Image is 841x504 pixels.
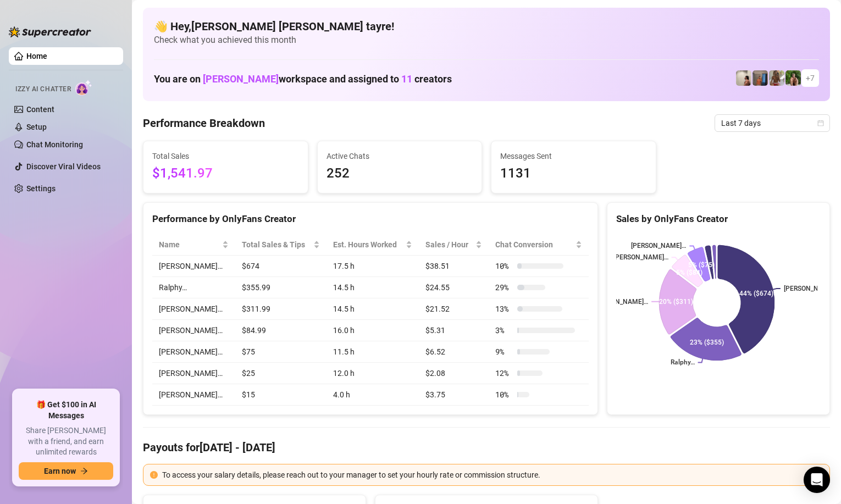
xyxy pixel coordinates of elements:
div: Sales by OnlyFans Creator [616,212,821,226]
th: Chat Conversion [489,234,589,256]
h4: 👋 Hey, [PERSON_NAME] [PERSON_NAME] tayre ! [154,19,819,34]
img: AI Chatter [75,80,92,96]
th: Total Sales & Tips [235,234,327,256]
span: Share [PERSON_NAME] with a friend, and earn unlimited rewards [19,425,113,458]
td: $311.99 [235,298,327,320]
td: [PERSON_NAME]… [152,341,235,363]
span: Messages Sent [500,150,647,162]
img: Wayne [753,70,768,86]
td: [PERSON_NAME]… [152,320,235,341]
div: Open Intercom Messenger [804,467,830,493]
td: $21.52 [419,298,489,320]
span: 1131 [500,163,647,184]
span: 29 % [495,281,513,293]
td: [PERSON_NAME]… [152,298,235,320]
img: Nathaniel [785,70,801,86]
th: Name [152,234,235,256]
img: Ralphy [736,70,751,86]
span: 10 % [495,389,513,401]
span: 13 % [495,303,513,315]
span: 10 % [495,260,513,272]
td: $38.51 [419,256,489,277]
img: Nathaniel [769,70,784,86]
span: 3 % [495,324,513,336]
td: 11.5 h [327,341,419,363]
td: $24.55 [419,277,489,298]
td: 4.0 h [327,384,419,406]
span: Active Chats [327,150,473,162]
img: logo-BBDzfeDw.svg [9,26,91,37]
span: Last 7 days [721,115,823,131]
span: 11 [401,73,412,85]
td: [PERSON_NAME]… [152,384,235,406]
span: Izzy AI Chatter [15,84,71,95]
td: $3.75 [419,384,489,406]
td: $5.31 [419,320,489,341]
a: Discover Viral Videos [26,162,101,171]
span: + 7 [806,72,815,84]
span: Earn now [44,467,76,475]
td: 12.0 h [327,363,419,384]
th: Sales / Hour [419,234,489,256]
text: [PERSON_NAME]… [784,285,839,292]
h1: You are on workspace and assigned to creators [154,73,452,85]
td: [PERSON_NAME]… [152,256,235,277]
td: 14.5 h [327,298,419,320]
h4: Payouts for [DATE] - [DATE] [143,440,830,455]
span: $1,541.97 [152,163,299,184]
span: Sales / Hour [425,239,473,251]
span: Chat Conversion [495,239,573,251]
td: 14.5 h [327,277,419,298]
td: $355.99 [235,277,327,298]
text: Ralphy… [671,359,695,367]
span: 🎁 Get $100 in AI Messages [19,400,113,421]
a: Home [26,52,47,60]
td: $25 [235,363,327,384]
a: Chat Monitoring [26,140,83,149]
td: $15 [235,384,327,406]
span: Total Sales [152,150,299,162]
text: [PERSON_NAME]… [632,242,687,250]
span: 9 % [495,346,513,358]
h4: Performance Breakdown [143,115,265,131]
span: Check what you achieved this month [154,34,819,46]
div: Performance by OnlyFans Creator [152,212,589,226]
span: calendar [817,120,824,126]
span: arrow-right [80,467,88,475]
td: $75 [235,341,327,363]
div: Est. Hours Worked [333,239,403,251]
td: $84.99 [235,320,327,341]
span: Total Sales & Tips [242,239,312,251]
td: 17.5 h [327,256,419,277]
td: $6.52 [419,341,489,363]
span: exclamation-circle [150,471,158,479]
td: $674 [235,256,327,277]
div: To access your salary details, please reach out to your manager to set your hourly rate or commis... [162,469,823,481]
td: $2.08 [419,363,489,384]
span: 252 [327,163,473,184]
text: [PERSON_NAME]… [593,298,648,306]
td: Ralphy… [152,277,235,298]
a: Setup [26,123,47,131]
span: [PERSON_NAME] [203,73,279,85]
td: 16.0 h [327,320,419,341]
button: Earn nowarrow-right [19,462,113,480]
span: Name [159,239,220,251]
a: Content [26,105,54,114]
a: Settings [26,184,56,193]
span: 12 % [495,367,513,379]
text: [PERSON_NAME]… [613,253,668,261]
td: [PERSON_NAME]… [152,363,235,384]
